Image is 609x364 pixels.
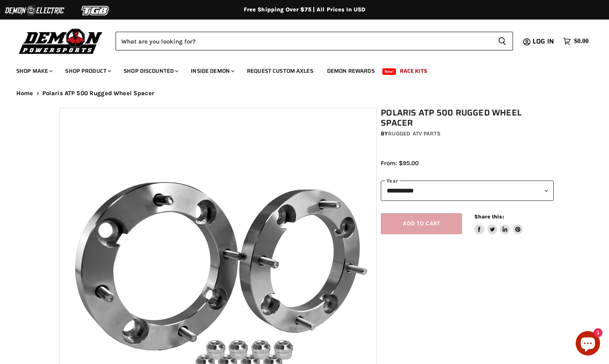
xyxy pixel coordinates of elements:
h1: Polaris ATP 500 Rugged Wheel Spacer [381,108,554,128]
form: Product [116,32,513,50]
a: Rugged ATV Parts [388,130,441,137]
div: by [381,129,554,138]
img: Demon Electric Logo 2 [4,3,65,18]
ul: Main menu [10,59,587,79]
input: Search [116,32,491,50]
img: TGB Logo 2 [65,3,126,18]
span: Share this: [474,214,504,220]
a: $0.00 [559,35,593,47]
a: Log in [529,38,559,45]
a: Home [16,90,33,97]
select: year [381,181,554,201]
a: Race Kits [394,63,433,79]
span: $0.00 [574,37,589,45]
button: Search [491,32,513,50]
a: Shop Product [59,63,116,79]
a: Demon Rewards [321,63,381,79]
span: Log in [533,36,554,46]
a: Shop Make [10,63,57,79]
a: Request Custom Axles [241,63,319,79]
span: Polaris ATP 500 Rugged Wheel Spacer [42,90,154,97]
inbox-online-store-chat: Shopify online store chat [573,331,602,357]
a: Inside Demon [185,63,239,79]
a: Shop Discounted [118,63,183,79]
img: Demon Powersports [16,26,105,55]
span: New! [382,68,396,75]
aside: Share this: [474,213,523,235]
span: From: $95.00 [381,159,419,167]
